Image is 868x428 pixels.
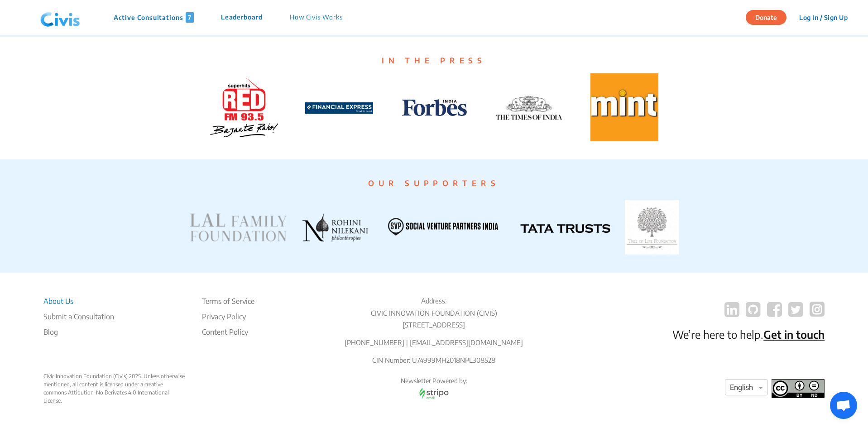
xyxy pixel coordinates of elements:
[400,97,468,118] img: Forbes logo
[746,10,786,25] button: Donate
[329,296,540,306] p: Address:
[793,10,854,24] button: Log In / Sign Up
[221,12,263,23] p: Leaderboard
[114,12,194,23] p: Active Consultations
[329,320,540,330] p: [STREET_ADDRESS]
[590,73,658,141] img: Mint logo
[383,213,506,242] img: SVP INDIA
[290,12,343,23] p: How Civis Works
[625,200,679,255] img: TATA TRUSTS
[672,326,825,342] p: We’re here to help.
[210,78,278,138] img: Red FM logo
[763,327,825,341] a: Get in touch
[43,327,114,337] a: Blog
[746,12,793,21] a: Donate
[772,379,825,398] img: footer logo
[329,376,540,385] p: Newsletter Powered by:
[305,102,373,114] img: Financial-Express-Logo
[43,372,186,405] div: Civic Innovation Foundation (Civis) 2025. Unless otherwise mentioned, all content is licensed und...
[415,385,453,401] img: stripo email logo
[329,355,540,365] p: CIN Number: U74999MH2018NPL308528
[830,392,857,419] div: Open chat
[202,296,254,307] li: Terms of Service
[186,12,194,23] span: 7
[43,296,114,307] li: About Us
[520,224,610,233] img: TATA TRUSTS
[37,4,84,31] img: navlogo.png
[189,213,288,242] img: LAL FAMILY FOUNDATION
[495,94,563,122] img: TOI logo
[329,308,540,318] p: CIVIC INNOVATION FOUNDATION (CIVIS)
[302,213,368,242] img: ROHINI NILEKANI PHILANTHROPIES
[43,311,114,322] li: Submit a Consultation
[202,311,254,322] li: Privacy Policy
[329,337,540,348] p: [PHONE_NUMBER] | [EMAIL_ADDRESS][DOMAIN_NAME]
[305,101,373,113] a: Financial-Express-Logo
[202,327,254,337] li: Content Policy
